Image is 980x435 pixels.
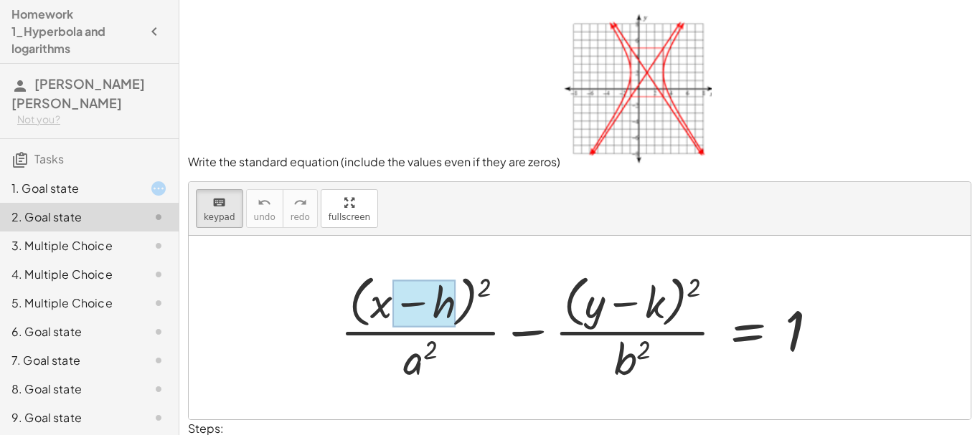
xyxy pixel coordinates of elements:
[150,323,167,340] i: Task not started.
[11,266,127,283] div: 4. Multiple Choice
[150,409,167,426] i: Task not started.
[291,212,310,222] span: redo
[150,237,167,254] i: Task not started.
[11,295,127,312] div: 5. Multiple Choice
[11,75,145,111] span: [PERSON_NAME] [PERSON_NAME]
[560,9,712,166] img: 238990a44310546871f3f4380d17ca2b5005e65246ea4ca8d317ec10939e4e0e.png
[150,266,167,283] i: Task not started.
[11,6,141,57] h4: Homework 1_Hyperbola and logarithms
[11,180,127,197] div: 1. Goal state
[283,189,318,228] button: redoredo
[204,212,235,222] span: keypad
[11,237,127,254] div: 3. Multiple Choice
[150,381,167,398] i: Task not started.
[293,194,307,211] i: redo
[246,189,283,228] button: undoundo
[254,212,275,222] span: undo
[321,189,378,228] button: fullscreen
[150,352,167,369] i: Task not started.
[188,9,971,170] p: Write the standard equation (include the values even if they are zeros)
[11,209,127,226] div: 2. Goal state
[196,189,243,228] button: keyboardkeypad
[329,212,370,222] span: fullscreen
[17,113,167,127] div: Not you?
[34,151,64,166] span: Tasks
[11,381,127,398] div: 8. Goal state
[150,295,167,312] i: Task not started.
[212,194,226,211] i: keyboard
[11,352,127,369] div: 7. Goal state
[150,180,167,197] i: Task started.
[258,194,271,211] i: undo
[11,323,127,340] div: 6. Goal state
[150,209,167,226] i: Task not started.
[11,409,127,426] div: 9. Goal state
